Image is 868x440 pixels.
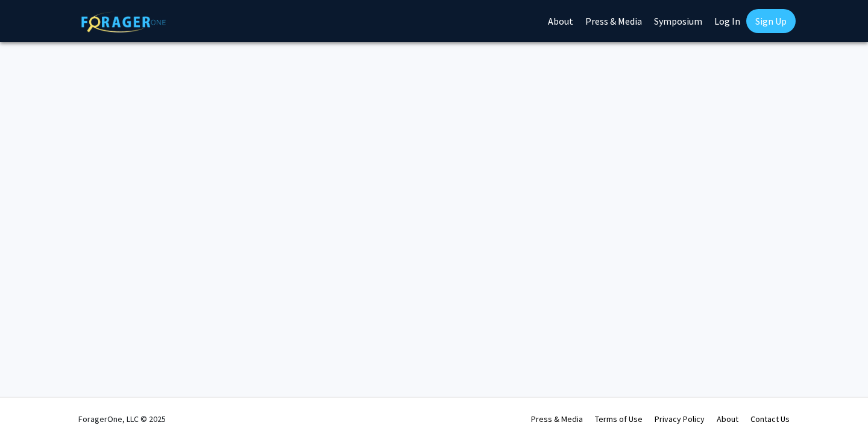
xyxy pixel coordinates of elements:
[655,414,705,424] a: Privacy Policy
[81,11,166,33] img: ForagerOne Logo
[746,9,796,33] a: Sign Up
[717,414,738,424] a: About
[595,414,643,424] a: Terms of Use
[750,414,790,424] a: Contact Us
[78,398,166,440] div: ForagerOne, LLC © 2025
[531,414,583,424] a: Press & Media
